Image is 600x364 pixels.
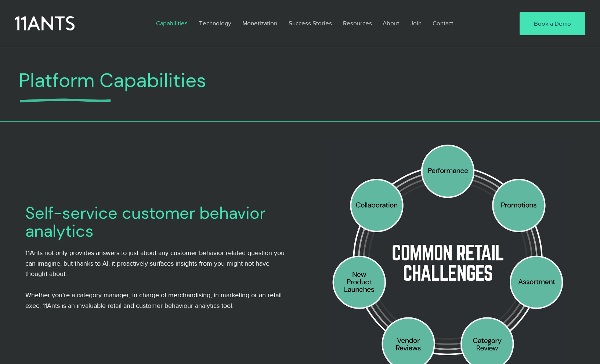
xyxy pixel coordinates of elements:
[195,15,235,32] p: Technology
[25,202,265,242] span: Self-service customer behavior analytics
[239,15,281,32] p: Monetization
[285,15,336,32] p: Success Stories
[379,15,403,32] p: About
[283,15,337,32] a: Success Stories
[194,15,237,32] a: Technology
[520,12,585,35] a: Book a Demo
[406,15,425,32] p: Join
[405,15,427,32] a: Join
[427,15,459,32] a: Contact
[534,19,571,28] span: Book a Demo
[377,15,405,32] a: About
[151,15,194,32] a: Capabilities
[25,291,282,309] span: Whether you’re a category manager, in charge of merchandising, in marketing or an retail exec, 11...
[151,15,497,32] nav: Site
[429,15,457,32] p: Contact
[339,15,376,32] p: Resources
[337,15,377,32] a: Resources
[237,15,283,32] a: Monetization
[152,15,191,32] p: Capabilities
[19,68,206,93] span: Platform Capabilities
[25,249,285,278] span: 11Ants not only provides answers to just about any customer behavior related question you can ima...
